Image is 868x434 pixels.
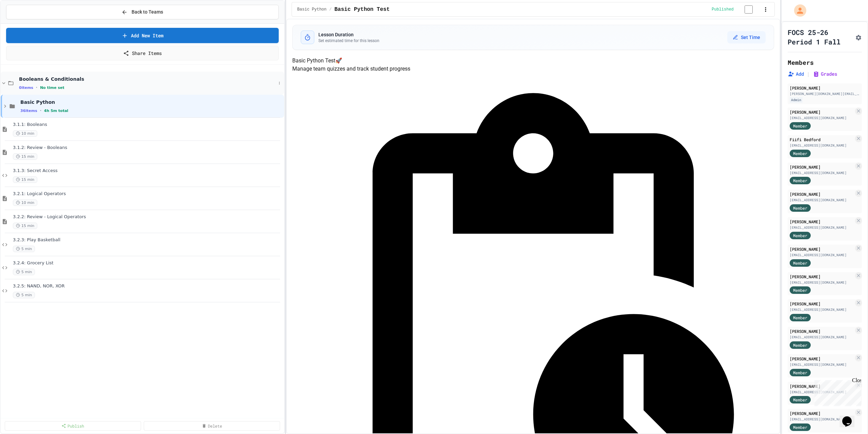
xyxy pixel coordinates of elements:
[20,99,283,105] span: Basic Python
[790,115,854,120] div: [EMAIL_ADDRESS][DOMAIN_NAME]
[40,108,41,113] span: •
[790,362,854,367] div: [EMAIL_ADDRESS][DOMAIN_NAME]
[13,260,283,266] span: 3.2.4: Grocery List
[793,424,807,430] span: Member
[6,28,279,43] a: Add New Item
[318,31,379,38] h3: Lesson Duration
[793,177,807,184] span: Member
[132,8,163,16] span: Back to Teams
[840,407,861,427] iframe: chat widget
[13,191,283,197] span: 3.2.1: Logical Operators
[6,5,279,19] button: Back to Teams
[329,7,332,12] span: /
[3,3,47,43] div: Chat with us now!Close
[790,356,854,362] div: [PERSON_NAME]
[13,237,283,243] span: 3.2.3: Play Basketball
[793,370,807,376] span: Member
[712,7,734,12] span: Published
[13,246,35,252] span: 5 min
[790,246,854,252] div: [PERSON_NAME]
[790,109,854,115] div: [PERSON_NAME]
[793,205,807,211] span: Member
[788,27,852,46] h1: FOCS 25-26 Period 1 Fall
[790,328,854,334] div: [PERSON_NAME]
[790,335,854,340] div: [EMAIL_ADDRESS][DOMAIN_NAME]
[13,214,283,220] span: 3.2.2: Review - Logical Operators
[790,410,854,416] div: [PERSON_NAME]
[790,85,860,91] div: [PERSON_NAME]
[334,5,390,14] span: Basic Python Test
[793,123,807,129] span: Member
[793,232,807,239] span: Member
[276,80,283,87] button: More options
[790,91,860,96] div: [PERSON_NAME][DOMAIN_NAME][EMAIL_ADDRESS][DOMAIN_NAME]
[13,153,37,160] span: 15 min
[793,342,807,348] span: Member
[793,287,807,293] span: Member
[790,164,854,170] div: [PERSON_NAME]
[727,31,766,43] button: Set Time
[297,7,327,12] span: Basic Python
[13,122,283,128] span: 3.1.1: Booleans
[712,5,761,14] div: Content is published and visible to students
[13,145,283,151] span: 3.1.2: Review - Booleans
[790,191,854,197] div: [PERSON_NAME]
[813,71,837,77] button: Grades
[855,33,862,41] button: Assignment Settings
[13,292,35,298] span: 5 min
[13,168,283,174] span: 3.1.3: Secret Access
[790,170,854,175] div: [EMAIL_ADDRESS][DOMAIN_NAME]
[13,283,283,289] span: 3.2.5: NAND, NOR, XOR
[790,417,854,422] div: [EMAIL_ADDRESS][DOMAIN_NAME]
[790,383,854,389] div: [PERSON_NAME]
[790,136,854,143] div: Fiifi Bedford
[787,3,808,18] div: My Account
[807,70,810,78] span: |
[790,197,854,203] div: [EMAIL_ADDRESS][DOMAIN_NAME]
[13,223,37,229] span: 15 min
[790,219,854,225] div: [PERSON_NAME]
[318,38,379,43] p: Set estimated time for this lesson
[790,143,854,148] div: [EMAIL_ADDRESS][DOMAIN_NAME]
[790,390,854,395] div: [EMAIL_ADDRESS][DOMAIN_NAME]
[19,76,276,82] span: Booleans & Conditionals
[36,85,37,90] span: •
[13,200,37,206] span: 10 min
[13,269,35,275] span: 5 min
[793,150,807,156] span: Member
[790,280,854,285] div: [EMAIL_ADDRESS][DOMAIN_NAME]
[13,176,37,183] span: 15 min
[44,109,68,113] span: 4h 5m total
[793,315,807,321] span: Member
[19,86,33,90] span: 0 items
[13,130,37,137] span: 10 min
[40,86,64,90] span: No time set
[790,307,854,312] div: [EMAIL_ADDRESS][DOMAIN_NAME]
[292,57,774,65] h4: Basic Python Test 🚀
[144,421,280,431] a: Delete
[790,273,854,280] div: [PERSON_NAME]
[292,65,774,73] p: Manage team quizzes and track student progress
[6,46,279,60] a: Share Items
[793,397,807,403] span: Member
[812,377,861,406] iframe: chat widget
[793,260,807,266] span: Member
[790,97,803,103] div: Admin
[20,109,37,113] span: 36 items
[5,421,141,431] a: Publish
[790,225,854,230] div: [EMAIL_ADDRESS][DOMAIN_NAME]
[736,5,761,14] input: publish toggle
[790,252,854,258] div: [EMAIL_ADDRESS][DOMAIN_NAME]
[788,71,804,77] button: Add
[790,301,854,307] div: [PERSON_NAME]
[788,58,814,67] h2: Members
